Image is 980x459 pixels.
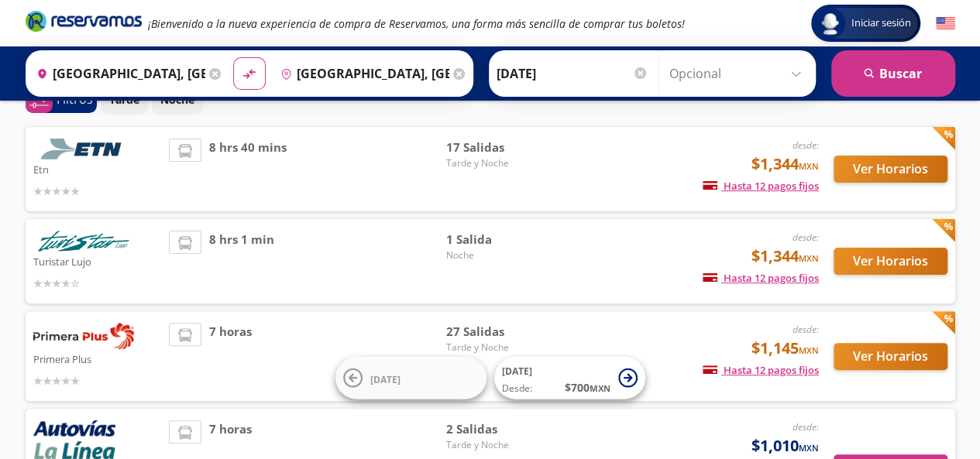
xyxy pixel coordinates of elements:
[33,159,162,178] p: Etn
[33,231,134,252] img: Turistar Lujo
[703,363,819,377] span: Hasta 12 pagos fijos
[33,349,162,368] p: Primera Plus
[502,382,532,396] span: Desde:
[33,252,162,270] p: Turistar Lujo
[834,343,947,370] button: Ver Horarios
[565,379,610,396] span: $ 700
[751,152,819,176] span: $1,344
[209,231,274,292] span: 8 hrs 1 min
[445,156,554,170] span: Tarde y Noche
[799,344,819,356] small: MXN
[793,420,819,433] em: desde:
[148,16,685,31] em: ¡Bienvenido a la nueva experiencia de compra de Reservamos, una forma más sencilla de comprar tus...
[751,434,819,457] span: $1,010
[445,323,554,341] span: 27 Salidas
[445,438,554,452] span: Tarde y Noche
[445,420,554,438] span: 2 Salidas
[33,139,134,159] img: Etn
[799,442,819,454] small: MXN
[669,54,808,93] input: Opcional
[793,231,819,244] em: desde:
[30,54,205,93] input: Buscar Origen
[502,365,532,378] span: [DATE]
[590,382,610,394] small: MXN
[445,231,554,248] span: 1 Salida
[845,15,917,31] span: Iniciar sesión
[26,9,142,33] i: Brand Logo
[370,372,401,385] span: [DATE]
[494,357,645,399] button: [DATE]Desde:$700MXN
[834,156,947,183] button: Ver Horarios
[209,323,252,389] span: 7 horas
[497,54,648,93] input: Elegir Fecha
[793,323,819,336] em: desde:
[799,160,819,172] small: MXN
[936,14,955,33] button: English
[209,139,287,200] span: 8 hrs 40 mins
[793,139,819,152] em: desde:
[703,179,819,193] span: Hasta 12 pagos fijos
[445,139,554,156] span: 17 Salidas
[799,252,819,264] small: MXN
[751,337,819,360] span: $1,145
[445,341,554,355] span: Tarde y Noche
[834,248,947,275] button: Ver Horarios
[33,323,134,349] img: Primera Plus
[751,245,819,268] span: $1,344
[33,420,115,459] img: Autovías y La Línea
[445,248,554,262] span: Noche
[703,271,819,285] span: Hasta 12 pagos fijos
[831,50,955,97] button: Buscar
[274,54,449,93] input: Buscar Destino
[26,9,142,37] a: Brand Logo
[335,357,487,399] button: [DATE]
